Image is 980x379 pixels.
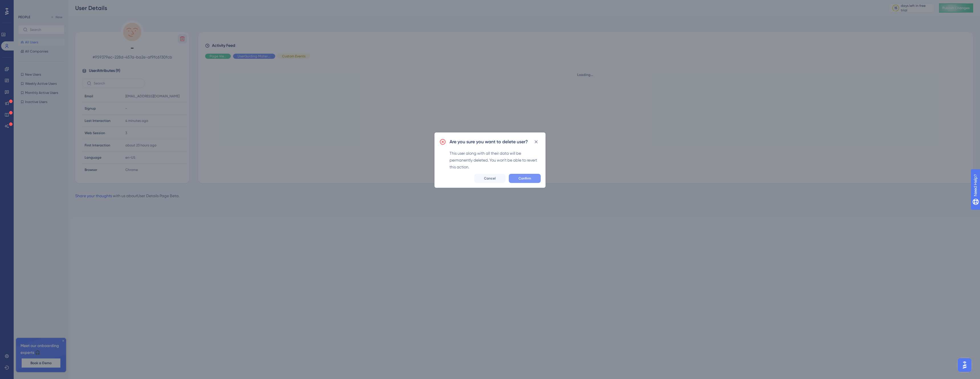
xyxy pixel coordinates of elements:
[13,1,36,8] span: Need Help?
[450,150,541,170] div: This user along with all their data will be permanently deleted. You won’t be able to revert this...
[484,176,496,181] span: Cancel
[956,356,973,374] iframe: UserGuiding AI Assistant Launcher
[518,176,531,181] span: Confirm
[450,138,528,145] h2: Are you sure you want to delete user?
